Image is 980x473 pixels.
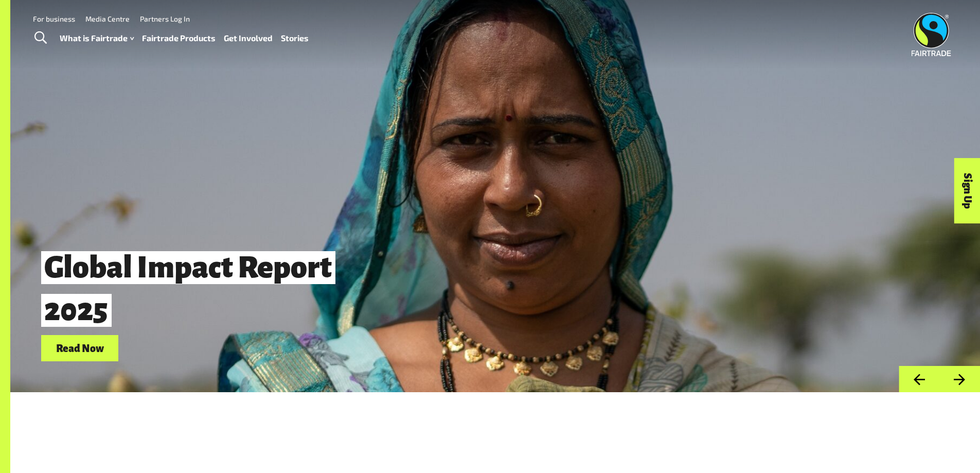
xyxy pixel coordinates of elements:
[142,31,216,46] a: Fairtrade Products
[41,251,335,327] span: Global Impact Report 2025
[140,14,190,23] a: Partners Log In
[28,25,53,51] a: Toggle Search
[281,31,309,46] a: Stories
[41,335,118,361] a: Read Now
[899,366,939,392] button: Previous
[33,14,75,23] a: For business
[85,14,130,23] a: Media Centre
[60,31,134,46] a: What is Fairtrade
[912,13,951,56] img: Fairtrade Australia New Zealand logo
[939,366,980,392] button: Next
[224,31,273,46] a: Get Involved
